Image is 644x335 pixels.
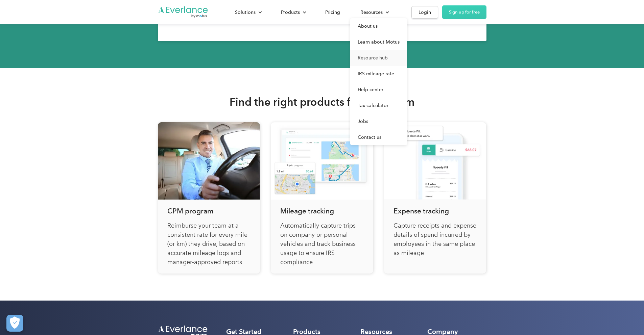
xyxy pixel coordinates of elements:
[66,61,110,75] input: Submit
[350,34,407,50] a: Learn about Motus
[350,129,407,145] a: Contact us
[350,18,407,145] nav: Resources
[350,113,407,129] a: Jobs
[350,18,407,34] a: About us
[411,6,438,19] a: Login
[230,95,414,109] h2: Find the right products for your team
[325,8,340,17] div: Pricing
[350,66,407,82] a: IRS mileage rate
[393,221,477,258] p: Capture receipts and expense details of spend incurred by employees in the same place as mileage
[167,221,251,267] p: Reimburse your team at a consistent rate for every mile (or km) they drive, based on accurate mil...
[281,8,300,17] div: Products
[354,6,395,18] div: Resources
[158,122,260,274] a: CPM programReimburse your team at a consistent rate for every mile (or km) they drive, based on a...
[167,206,251,216] h3: CPM program
[228,6,267,18] div: Solutions
[235,8,256,17] div: Solutions
[318,6,347,18] a: Pricing
[271,122,373,274] a: Mileage trackingAutomatically capture trips on company or personal vehicles and track business us...
[280,221,364,267] p: Automatically capture trips on company or personal vehicles and track business usage to ensure IR...
[158,6,209,19] a: Go to homepage
[393,206,477,216] h3: Expense tracking
[152,28,187,34] span: Phone number
[6,315,23,332] button: Cookies Settings
[384,122,486,274] a: Expense trackingCapture receipts and expense details of spend incurred by employees in the same p...
[280,206,364,216] h3: Mileage tracking
[350,50,407,66] a: Resource hub
[274,6,312,18] div: Products
[419,8,431,17] div: Login
[442,5,486,19] a: Sign up for free
[360,8,383,17] div: Resources
[350,82,407,98] a: Help center
[350,98,407,113] a: Tax calculator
